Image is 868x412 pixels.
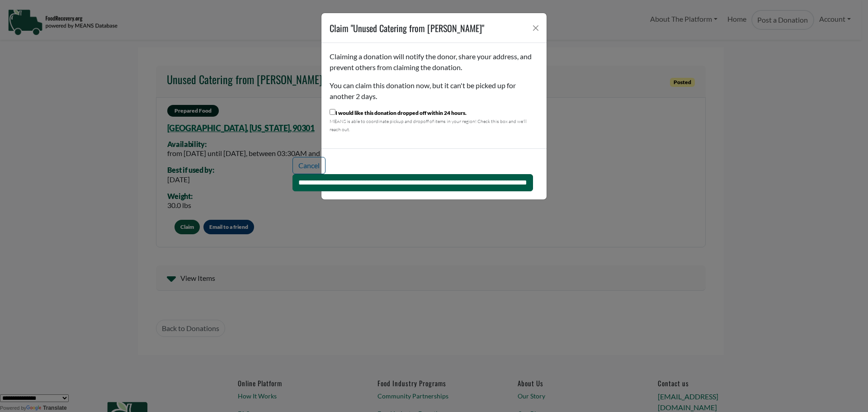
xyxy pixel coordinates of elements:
[330,109,335,115] input: I would like this donation dropped off within 24 hours.
[292,157,325,174] button: Cancel
[330,80,539,102] p: You can claim this donation now, but it can't be picked up for another 2 days.
[529,21,543,35] button: Close
[330,118,527,133] small: MEANS is able to coordinate pickup and dropoff of items in your region! Check this box and we'll ...
[330,21,484,35] h5: Claim "Unused Catering from [PERSON_NAME]"
[330,51,539,73] p: Claiming a donation will notify the donor, share your address, and prevent others from claiming t...
[330,109,467,117] label: I would like this donation dropped off within 24 hours.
